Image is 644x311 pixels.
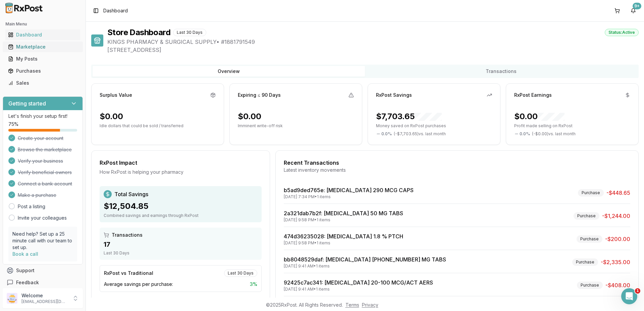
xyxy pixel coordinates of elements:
[100,123,216,129] p: Idle dollars that could be sold / transferred
[284,233,403,240] a: 474d36235028: [MEDICAL_DATA] 1.8 % PTCH
[104,213,258,218] div: Combined savings and earnings through RxPost
[284,187,414,193] a: b5ad9ded765e: [MEDICAL_DATA] 290 MCG CAPS
[5,53,80,65] a: My Posts
[103,7,128,14] span: Dashboard
[621,288,637,304] iframe: Intercom live chat
[18,158,63,164] span: Verify your business
[8,44,77,50] div: Marketplace
[16,279,39,286] span: Feedback
[5,77,80,89] a: Sales
[572,258,598,266] div: Purchase
[8,31,77,38] div: Dashboard
[18,169,72,176] span: Verify beneficial owners
[284,279,433,286] a: 92425c7ac341: [MEDICAL_DATA] 20-100 MCG/ACT AERS
[3,29,83,40] button: Dashboard
[107,46,639,54] span: [STREET_ADDRESS]
[532,131,576,137] span: ( - $0.00 ) vs. last month
[107,38,639,46] span: KINGS PHARMACY & SURGICAL SUPPLY • # 1881791549
[284,287,433,292] div: [DATE] 9:41 AM • 1 items
[8,68,77,74] div: Purchases
[376,92,412,98] div: RxPost Savings
[606,189,630,197] span: -$448.65
[18,146,72,153] span: Browse the marketplace
[18,215,67,221] a: Invite your colleagues
[574,212,599,220] div: Purchase
[104,250,258,256] div: Last 30 Days
[8,121,18,128] span: 75 %
[104,281,173,288] span: Average savings per purchase:
[173,29,206,36] div: Last 30 Days
[520,131,530,137] span: 0.0 %
[114,190,148,198] span: Total Savings
[18,203,45,210] a: Post a listing
[12,251,38,257] a: Book a call
[514,123,630,129] p: Profit made selling on RxPost
[100,159,262,167] div: RxPost Impact
[3,264,83,277] button: Support
[250,281,257,288] span: 3 %
[104,270,153,277] div: RxPost vs Traditional
[633,3,641,9] div: 9+
[3,66,83,76] button: Purchases
[605,235,630,243] span: -$200.00
[103,7,128,14] nav: breadcrumb
[8,80,77,86] div: Sales
[5,21,80,27] h2: Main Menu
[376,111,442,122] div: $7,703.65
[3,277,83,289] button: Feedback
[394,131,446,137] span: ( - $7,703.65 ) vs. last month
[5,41,80,53] a: Marketplace
[577,235,602,243] div: Purchase
[284,240,403,246] div: [DATE] 9:58 PM • 1 items
[602,212,630,220] span: -$1,244.00
[3,54,83,64] button: My Posts
[605,29,639,36] div: Status: Active
[345,302,359,308] a: Terms
[284,256,446,263] a: bb8048529daf: [MEDICAL_DATA] [PHONE_NUMBER] MG TABS
[18,135,63,142] span: Create your account
[284,159,630,167] div: Recent Transactions
[514,92,552,98] div: RxPost Earnings
[238,92,281,98] div: Expiring ≤ 90 Days
[3,3,46,13] img: RxPost Logo
[93,66,365,77] button: Overview
[3,78,83,88] button: Sales
[284,210,403,217] a: 2a321dab7b2f: [MEDICAL_DATA] 50 MG TABS
[284,263,446,269] div: [DATE] 9:41 AM • 1 items
[112,232,143,238] span: Transactions
[376,123,492,129] p: Money saved on RxPost purchases
[107,27,170,38] h1: Store Dashboard
[8,56,77,62] div: My Posts
[284,194,414,200] div: [DATE] 7:34 PM • 1 items
[577,282,603,289] div: Purchase
[104,201,258,212] div: $12,504.85
[601,258,630,266] span: -$2,335.00
[628,5,639,16] button: 9+
[365,66,637,77] button: Transactions
[224,269,257,277] div: Last 30 Days
[238,123,354,129] p: Imminent write-off risk
[5,65,80,77] a: Purchases
[104,240,258,249] div: 17
[21,292,68,299] p: Welcome
[18,192,56,199] span: Make a purchase
[3,42,83,52] button: Marketplace
[578,189,604,197] div: Purchase
[21,299,68,304] p: [EMAIL_ADDRESS][DOMAIN_NAME]
[7,293,17,304] img: User avatar
[605,281,630,289] span: -$408.00
[514,111,565,122] div: $0.00
[5,29,80,41] a: Dashboard
[100,111,123,122] div: $0.00
[8,99,46,107] h3: Getting started
[362,302,378,308] a: Privacy
[381,131,392,137] span: 0.0 %
[284,217,403,223] div: [DATE] 9:58 PM • 1 items
[100,92,132,98] div: Surplus Value
[238,111,261,122] div: $0.00
[12,231,73,251] p: Need help? Set up a 25 minute call with our team to set up.
[8,113,77,120] p: Let's finish your setup first!
[284,167,630,173] div: Latest inventory movements
[635,288,640,294] span: 1
[18,180,72,187] span: Connect a bank account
